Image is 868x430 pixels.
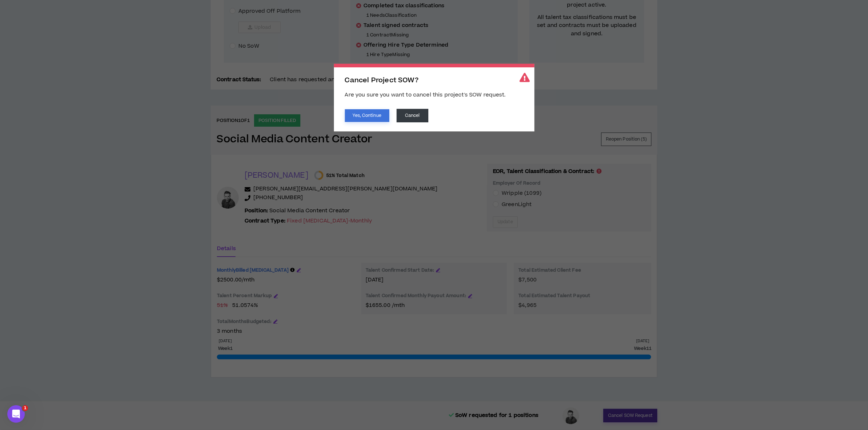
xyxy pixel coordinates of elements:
h2: Cancel Project SOW? [345,76,523,84]
span: Are you sure you want to cancel this project's SOW request. [345,91,506,99]
button: Yes, Continue [345,109,389,122]
iframe: Intercom live chat [7,405,25,423]
span: 1 [22,405,28,411]
button: Cancel [397,109,428,122]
